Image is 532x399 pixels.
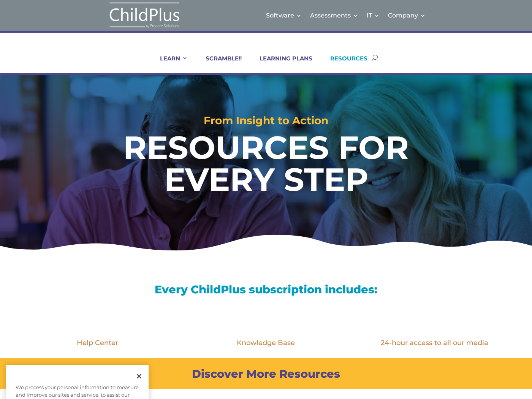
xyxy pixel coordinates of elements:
p: 24-hour access to all our media [363,339,505,348]
h3: Every ChildPlus subscription includes: [27,284,505,299]
a: Knowledge Base [237,339,295,347]
button: Close [131,368,147,385]
a: Help Center [77,339,118,347]
a: LEARN [150,55,188,73]
a: LEARNING PLANS [250,55,312,73]
h3: Discover More Resources [27,368,505,383]
a: RESOURCES [321,55,367,73]
a: SCRAMBLE!! [196,55,242,73]
h2: From Insight to Action [27,115,505,130]
h1: RESOURCES FOR EVERY STEP [74,131,458,199]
